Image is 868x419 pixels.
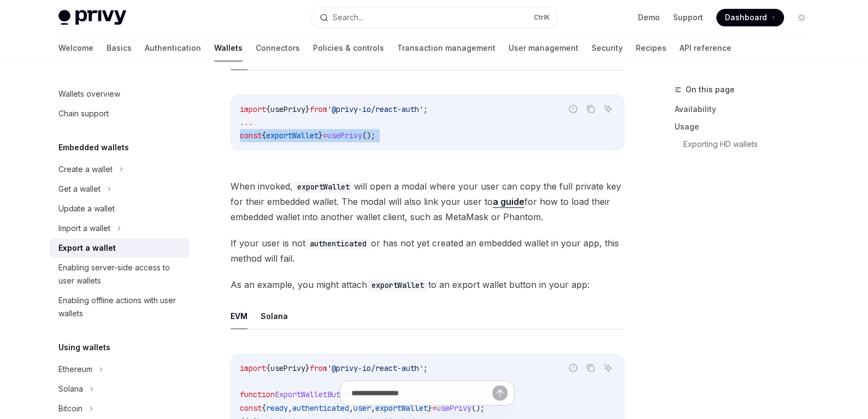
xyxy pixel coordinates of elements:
span: Dashboard [725,12,767,23]
div: Chain support [58,107,109,120]
div: Get a wallet [58,182,101,196]
span: { [262,131,266,140]
a: Usage [675,118,819,135]
div: Export a wallet [58,241,116,255]
div: Bitcoin [58,402,82,415]
span: Ctrl K [534,13,550,22]
h5: Embedded wallets [58,141,129,154]
button: Toggle dark mode [793,9,810,26]
a: API reference [680,35,731,61]
a: Wallets overview [50,84,190,104]
button: Ask AI [601,102,615,116]
span: '@privy-io/react-auth' [327,104,423,114]
a: Recipes [636,35,666,61]
button: Report incorrect code [566,361,580,375]
div: Search... [333,11,363,24]
span: usePrivy [327,131,362,140]
a: Authentication [145,35,201,61]
a: Export a wallet [50,238,190,258]
button: Solana [261,303,288,329]
a: User management [509,35,578,61]
span: = [323,131,327,140]
div: Update a wallet [58,202,115,215]
span: } [318,131,323,140]
span: const [240,131,262,140]
a: Support [673,12,703,23]
div: Wallets overview [58,87,120,101]
a: Demo [638,12,660,23]
a: Enabling offline actions with user wallets [50,291,190,323]
span: On this page [686,83,735,96]
a: Connectors [256,35,300,61]
a: Enabling server-side access to user wallets [50,258,190,291]
div: Enabling server-side access to user wallets [58,261,183,287]
div: Import a wallet [58,222,110,235]
span: from [310,104,327,114]
span: When invoked, will open a modal where your user can copy the full private key for their embedded ... [231,179,624,225]
img: light logo [58,10,126,25]
a: Update a wallet [50,199,190,219]
a: Policies & controls [313,35,384,61]
button: Ask AI [601,361,615,375]
button: Report incorrect code [566,102,580,116]
h5: Using wallets [58,341,110,354]
a: Chain support [50,104,190,123]
button: Search...CtrlK [312,8,557,27]
span: usePrivy [270,104,305,114]
button: EVM [231,303,247,329]
div: Solana [58,382,83,396]
button: Send message [492,386,507,401]
span: If your user is not or has not yet created an embedded wallet in your app, this method will fail. [231,235,624,266]
div: Ethereum [58,363,92,376]
button: Copy the contents from the code block [583,102,598,116]
a: Dashboard [716,9,784,26]
span: import [240,363,266,373]
span: usePrivy [270,363,305,373]
a: a guide [493,196,524,208]
a: Exporting HD wallets [683,135,819,153]
span: ... [240,117,253,127]
span: from [310,363,327,373]
button: Copy the contents from the code block [583,361,598,375]
a: Wallets [214,35,243,61]
div: Create a wallet [58,163,113,176]
code: exportWallet [367,279,428,291]
span: exportWallet [266,131,318,140]
span: import [240,104,266,114]
code: authenticated [305,238,371,250]
span: '@privy-io/react-auth' [327,363,423,373]
code: exportWallet [293,181,354,193]
div: Enabling offline actions with user wallets [58,294,183,320]
span: } [305,363,310,373]
span: ; [423,363,428,373]
span: { [266,104,270,114]
a: Transaction management [397,35,495,61]
span: ; [423,104,428,114]
a: Availability [675,101,819,118]
span: { [266,363,270,373]
span: (); [362,131,375,140]
a: Basics [107,35,132,61]
a: Welcome [58,35,93,61]
span: As an example, you might attach to an export wallet button in your app: [231,277,624,292]
a: Security [592,35,623,61]
span: } [305,104,310,114]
